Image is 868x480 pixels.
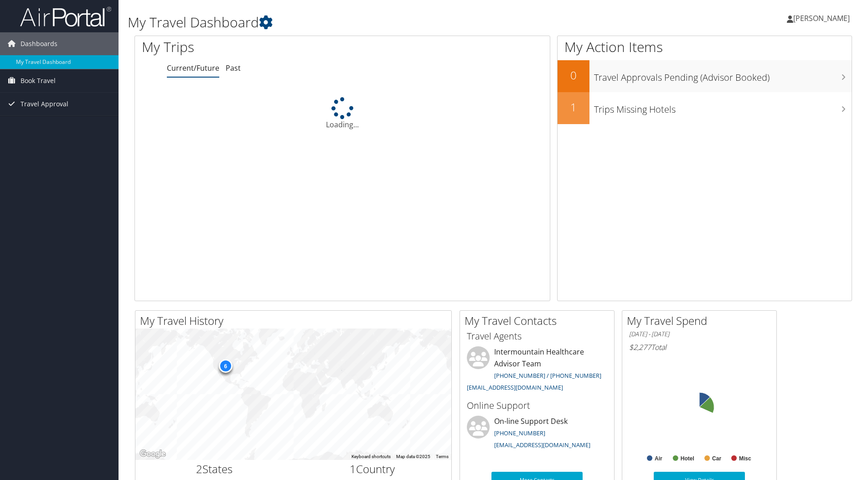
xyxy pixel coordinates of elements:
[793,13,850,23] span: [PERSON_NAME]
[138,448,168,460] img: Google
[494,429,545,437] a: [PHONE_NUMBER]
[558,92,852,124] a: 1Trips Missing Hotels
[712,455,721,462] text: Car
[629,330,770,339] h6: [DATE] - [DATE]
[467,399,607,412] h3: Online Support
[218,359,232,373] div: 6
[494,371,601,380] a: [PHONE_NUMBER] / [PHONE_NUMBER]
[558,37,852,57] h1: My Action Items
[467,330,607,343] h3: Travel Agents
[465,313,614,329] h2: My Travel Contacts
[128,13,615,32] h1: My Travel Dashboard
[558,68,589,83] h2: 0
[226,63,241,73] a: Past
[138,448,168,460] a: Open this area in Google Maps (opens a new window)
[594,67,852,84] h3: Travel Approvals Pending (Advisor Booked)
[350,461,356,476] span: 1
[21,69,56,92] span: Book Travel
[140,313,451,329] h2: My Travel History
[629,342,770,352] h6: Total
[787,5,859,32] a: [PERSON_NAME]
[462,346,612,395] li: Intermountain Healthcare Advisor Team
[196,461,202,476] span: 2
[135,97,550,130] div: Loading...
[167,63,219,73] a: Current/Future
[655,455,662,462] text: Air
[594,99,852,116] h3: Trips Missing Hotels
[436,454,449,459] a: Terms (opens in new tab)
[739,455,751,462] text: Misc
[629,342,651,352] span: $2,277
[558,60,852,92] a: 0Travel Approvals Pending (Advisor Booked)
[681,455,694,462] text: Hotel
[21,93,68,115] span: Travel Approval
[20,6,111,27] img: airportal-logo.png
[21,32,57,55] span: Dashboards
[300,461,445,477] h2: Country
[494,441,590,449] a: [EMAIL_ADDRESS][DOMAIN_NAME]
[351,454,391,460] button: Keyboard shortcuts
[462,416,612,453] li: On-line Support Desk
[142,461,287,477] h2: States
[558,99,589,115] h2: 1
[467,383,563,391] a: [EMAIL_ADDRESS][DOMAIN_NAME]
[396,454,430,459] span: Map data ©2025
[627,313,776,329] h2: My Travel Spend
[142,37,370,57] h1: My Trips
